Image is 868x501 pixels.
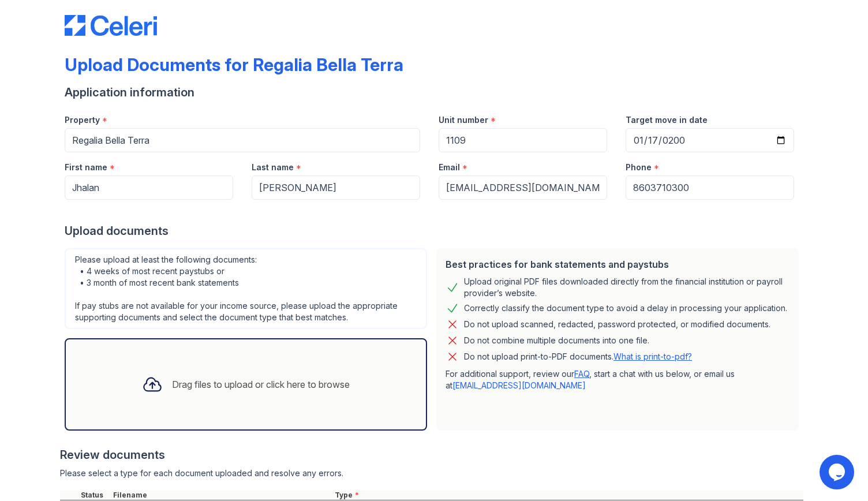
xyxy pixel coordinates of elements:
a: FAQ [574,369,589,379]
div: Drag files to upload or click here to browse [172,377,350,391]
div: Filename [111,491,332,500]
label: Property [65,114,100,126]
div: Upload documents [65,223,803,239]
label: Unit number [439,114,488,126]
div: Upload Documents for Regalia Bella Terra [65,54,403,75]
div: Type [332,491,803,500]
p: For additional support, review our , start a chat with us below, or email us at [446,368,790,391]
label: Email [439,162,460,173]
div: Do not upload scanned, redacted, password protected, or modified documents. [464,317,770,331]
p: Do not upload print-to-PDF documents. [464,351,692,362]
label: Phone [626,162,652,173]
img: CE_Logo_Blue-a8612792a0a2168367f1c8372b55b34899dd931a85d93a1a3d3e32e68fde9ad4.png [65,15,157,36]
div: Upload original PDF files downloaded directly from the financial institution or payroll provider’... [464,276,790,299]
label: Last name [252,162,294,173]
a: What is print-to-pdf? [613,352,692,361]
label: Target move in date [626,114,708,126]
a: [EMAIL_ADDRESS][DOMAIN_NAME] [452,380,586,390]
div: Status [78,491,111,500]
div: Application information [65,84,803,100]
div: Do not combine multiple documents into one file. [464,334,649,347]
div: Correctly classify the document type to avoid a delay in processing your application. [464,301,787,315]
div: Best practices for bank statements and paystubs [446,257,790,271]
div: Please upload at least the following documents: • 4 weeks of most recent paystubs or • 3 month of... [65,248,427,329]
label: First name [65,162,107,173]
div: Please select a type for each document uploaded and resolve any errors. [60,468,803,479]
div: Review documents [60,447,803,463]
iframe: chat widget [820,455,856,489]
